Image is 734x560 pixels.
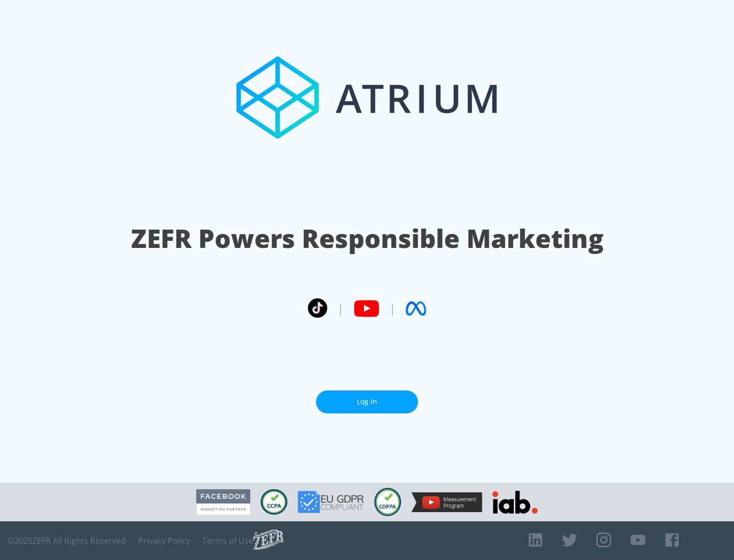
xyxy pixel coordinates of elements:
img: GDPR Compliant [298,491,364,513]
img: COPPA Compliant [374,488,401,516]
a: Log In [316,390,418,413]
h1: ZEFR Powers Responsible Marketing [131,221,604,256]
span: | [389,301,396,316]
img: CCPA Compliant [260,489,287,515]
img: YouTube Measurement Program [411,492,482,512]
span: © 2025 ZEFR All Rights Reserved [8,536,126,546]
img: Facebook Marketing Partner [196,489,250,515]
a: Privacy Policy [138,536,190,546]
img: IAB [492,491,538,514]
span: | [337,301,344,316]
a: Terms of Use [202,536,253,546]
